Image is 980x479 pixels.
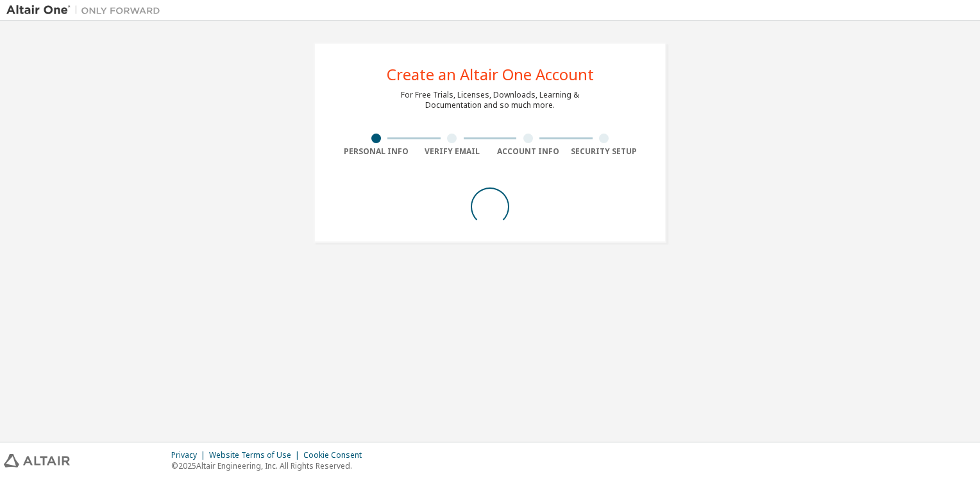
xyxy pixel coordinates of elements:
div: Cookie Consent [303,450,369,460]
img: Altair One [6,4,167,17]
img: altair_logo.svg [4,454,70,467]
div: Personal Info [338,146,414,157]
div: Security Setup [566,146,643,157]
div: Website Terms of Use [209,450,303,460]
p: © 2025 Altair Engineering, Inc. All Rights Reserved. [171,460,369,471]
div: Privacy [171,450,209,460]
div: Verify Email [414,146,491,157]
div: Create an Altair One Account [387,67,594,82]
div: Account Info [490,146,566,157]
div: For Free Trials, Licenses, Downloads, Learning & Documentation and so much more. [401,90,579,110]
